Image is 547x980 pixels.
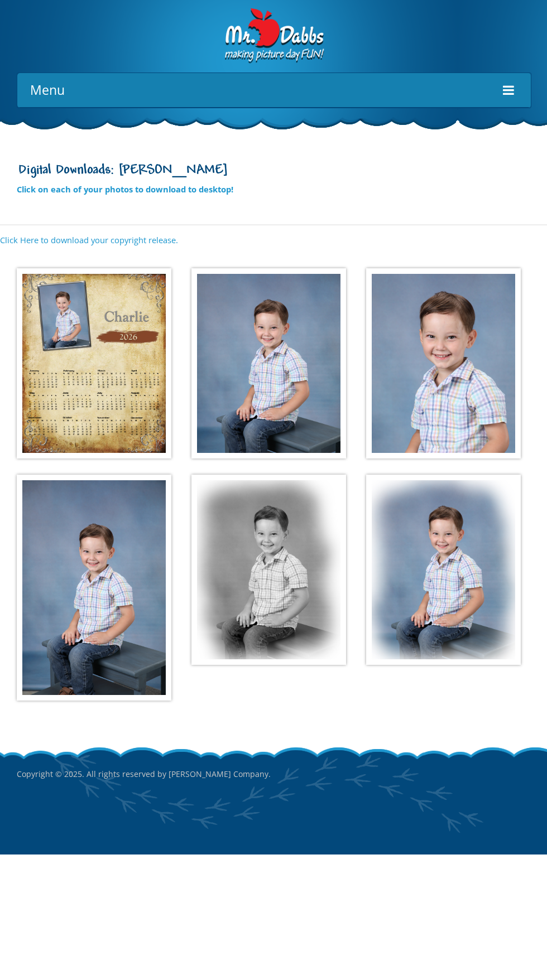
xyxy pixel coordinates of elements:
[191,475,346,665] img: ce554c0a5d8f0ccc28528c.jpg
[17,163,530,178] h1: Digital Downloads: [PERSON_NAME]
[30,78,65,103] span: Menu
[17,475,171,701] img: e52f0a134e03a53c2b7b80.jpg
[366,268,521,458] img: ee0c236ce193e7942b823f.jpg
[191,268,346,458] img: 070900ebdb148a2748ae6c.jpg
[17,184,233,195] strong: Click on each of your photos to download to desktop!
[222,8,325,64] img: Dabbs Company
[13,73,531,108] a: Menu
[17,746,530,803] p: Copyright © 2025. All rights reserved by [PERSON_NAME] Company.
[366,475,521,665] img: 0f521c2930c963cab3a5ff.jpg
[17,268,171,458] img: a5db4fa48a514d1cda33ea.jpg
